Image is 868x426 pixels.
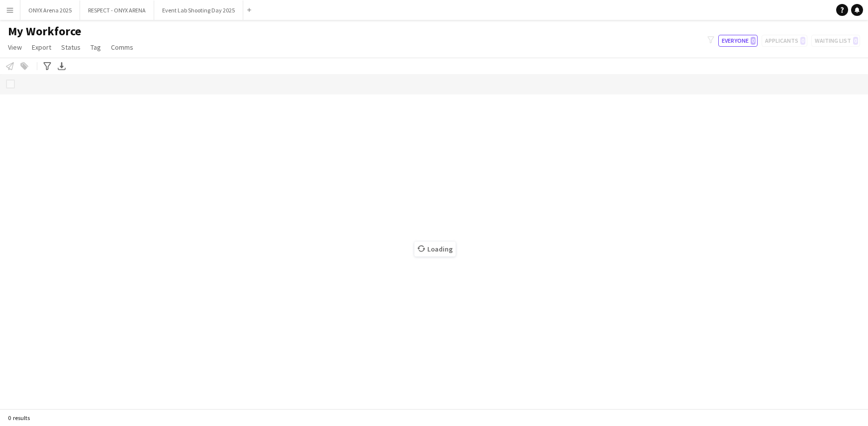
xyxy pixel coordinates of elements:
app-action-btn: Export XLSX [56,60,68,72]
a: Export [28,41,55,54]
span: Status [61,43,81,52]
button: ONYX Arena 2025 [20,0,80,20]
app-action-btn: Advanced filters [41,60,53,72]
a: View [4,41,26,54]
a: Comms [107,41,137,54]
button: Event Lab Shooting Day 2025 [154,0,243,20]
span: 0 [751,37,756,45]
span: My Workforce [8,24,81,39]
a: Tag [87,41,105,54]
span: View [8,43,22,52]
span: Export [32,43,51,52]
button: RESPECT - ONYX ARENA [80,0,154,20]
span: Loading [414,242,456,256]
span: Comms [111,43,133,52]
button: Everyone0 [718,35,758,47]
a: Status [57,41,85,54]
span: Tag [91,43,101,52]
